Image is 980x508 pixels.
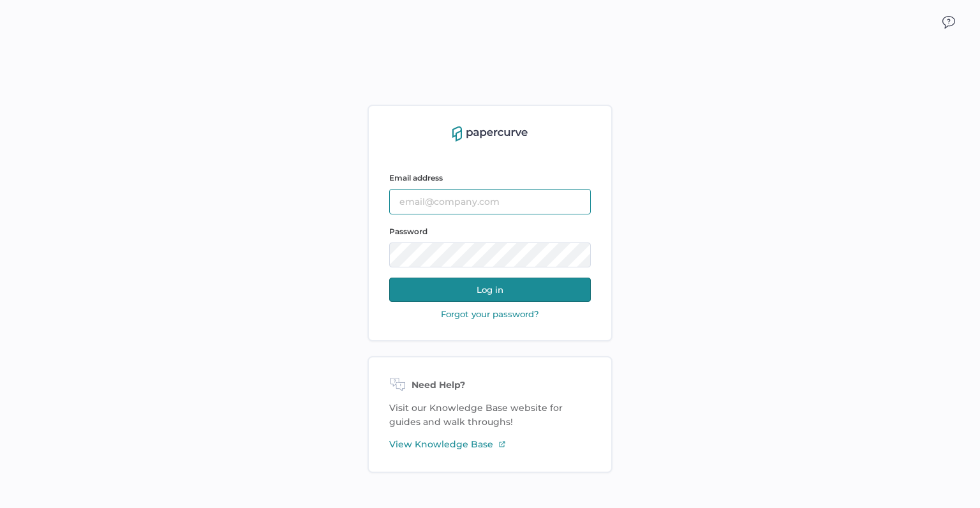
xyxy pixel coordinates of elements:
[389,227,427,236] span: Password
[389,189,591,214] input: email@company.com
[942,16,955,29] img: icon_chat.2bd11823.svg
[389,437,493,451] span: View Knowledge Base
[367,356,612,473] div: Visit our Knowledge Base website for guides and walk throughs!
[437,308,543,320] button: Forgot your password?
[389,173,443,183] span: Email address
[498,440,506,448] img: external-link-icon-3.58f4c051.svg
[389,378,406,393] img: need-help-icon.d526b9f7.svg
[452,126,528,142] img: papercurve-logo-colour.7244d18c.svg
[389,278,591,302] button: Log in
[389,378,591,393] div: Need Help?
